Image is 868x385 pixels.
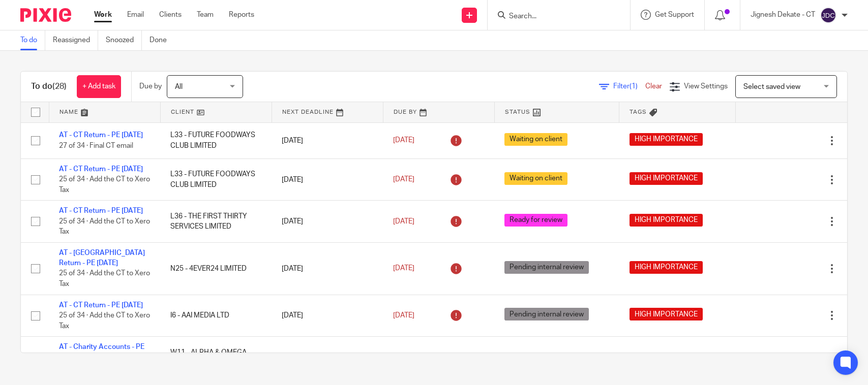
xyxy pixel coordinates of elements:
td: [DATE] [272,242,383,295]
span: HIGH IMPORTANCE [630,261,703,274]
span: (28) [52,82,67,90]
span: [DATE] [393,312,414,319]
a: Clients [159,10,182,20]
span: Waiting on client [504,133,567,146]
span: Tags [630,109,647,115]
a: AT - CT Return - PE [DATE] [59,166,143,173]
a: + Add task [77,75,121,98]
p: Due by [139,81,162,91]
img: Pixie [20,8,71,22]
td: [DATE] [272,201,383,242]
span: Filter [613,83,645,90]
span: [DATE] [393,218,414,225]
span: 25 of 34 · Add the CT to Xero Tax [59,270,150,288]
a: Snoozed [106,30,142,50]
span: Pending internal review [504,261,589,274]
span: Select saved view [743,83,800,90]
a: AT - CT Return - PE [DATE] [59,302,143,309]
span: Ready for review [504,214,567,227]
span: 27 of 34 · Final CT email [59,142,133,149]
td: [DATE] [272,158,383,200]
span: Get Support [655,11,694,18]
span: [DATE] [393,176,414,183]
a: Done [149,30,174,50]
span: 25 of 34 · Add the CT to Xero Tax [59,176,150,194]
span: HIGH IMPORTANCE [630,133,703,146]
span: Pending internal review [504,308,589,320]
td: N25 - 4EVER24 LIMITED [160,242,272,295]
span: 25 of 34 · Add the CT to Xero Tax [59,312,150,330]
td: [DATE] [272,122,383,158]
span: HIGH IMPORTANCE [630,214,703,227]
span: [DATE] [393,265,414,272]
a: AT - CT Return - PE [DATE] [59,207,143,214]
a: Team [197,10,214,20]
td: I6 - AAI MEDIA LTD [160,295,272,336]
a: AT - [GEOGRAPHIC_DATA] Return - PE [DATE] [59,249,145,267]
span: All [175,83,183,90]
a: Email [127,10,144,20]
span: 25 of 34 · Add the CT to Xero Tax [59,218,150,236]
td: L33 - FUTURE FOODWAYS CLUB LIMITED [160,158,272,200]
span: View Settings [684,83,728,90]
span: Waiting on client [504,172,567,185]
a: Reassigned [53,30,98,50]
p: Jignesh Dekate - CT [751,10,815,20]
span: (1) [630,83,638,90]
h1: To do [31,81,67,92]
td: [DATE] [272,295,383,336]
a: Clear [645,83,662,90]
span: [DATE] [393,137,414,144]
img: svg%3E [820,7,836,23]
a: To do [20,30,45,50]
span: HIGH IMPORTANCE [630,308,703,320]
a: Work [94,10,112,20]
span: HIGH IMPORTANCE [630,172,703,185]
td: L36 - THE FIRST THIRTY SERVICES LIMITED [160,201,272,242]
a: Reports [229,10,254,20]
a: AT - Charity Accounts - PE [DATE] [59,343,144,361]
td: L33 - FUTURE FOODWAYS CLUB LIMITED [160,122,272,158]
a: AT - CT Return - PE [DATE] [59,132,143,139]
input: Search [508,12,600,21]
